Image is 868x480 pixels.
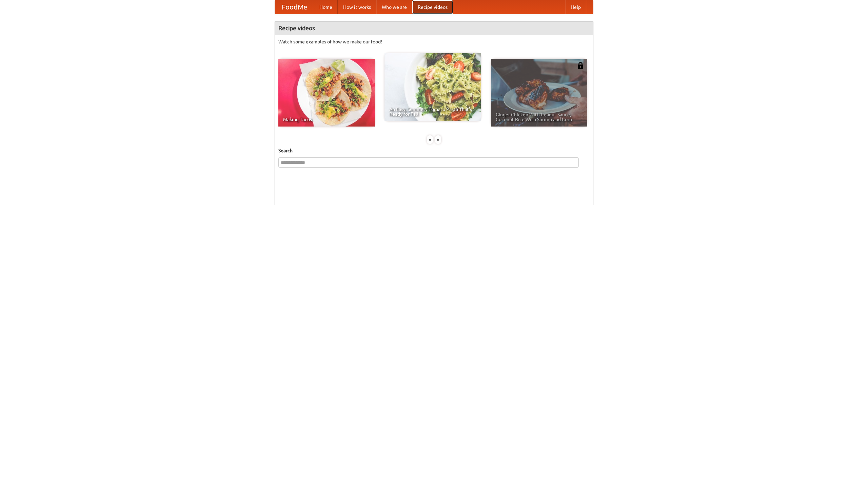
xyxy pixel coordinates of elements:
a: Help [565,0,586,14]
a: Home [314,0,338,14]
div: » [435,135,441,144]
a: FoodMe [275,0,314,14]
a: An Easy, Summery Tomato Pasta That's Ready for Fall [384,53,481,121]
a: Making Tacos [278,59,375,127]
span: An Easy, Summery Tomato Pasta That's Ready for Fall [389,107,476,116]
a: How it works [338,0,376,14]
h4: Recipe videos [275,21,593,35]
div: « [427,135,433,144]
a: Who we are [376,0,412,14]
img: 483408.png [577,62,584,69]
a: Recipe videos [412,0,453,14]
h5: Search [278,147,590,154]
p: Watch some examples of how we make our food! [278,38,590,45]
span: Making Tacos [283,117,370,122]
